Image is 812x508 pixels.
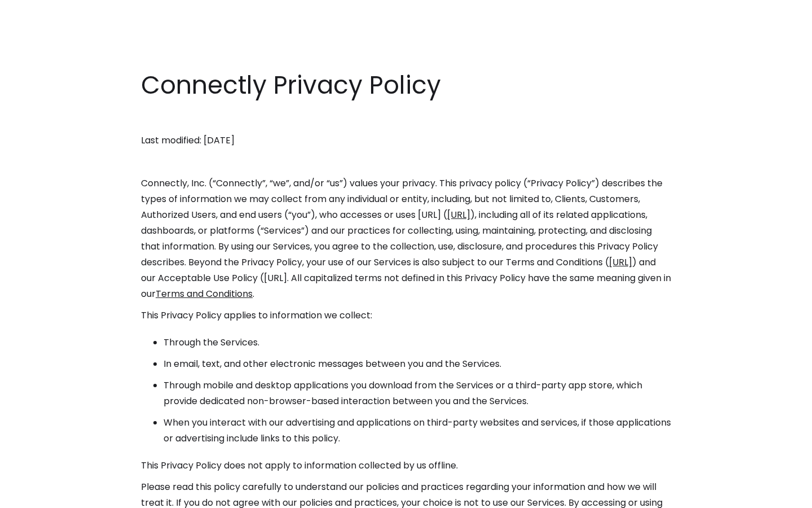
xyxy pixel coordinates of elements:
[164,335,671,351] li: Through the Services.
[164,415,671,446] li: When you interact with our advertising and applications on third-party websites and services, if ...
[141,176,671,302] p: Connectly, Inc. (“Connectly”, “we”, and/or “us”) values your privacy. This privacy policy (“Priva...
[447,208,470,221] a: [URL]
[11,487,68,504] aside: Language selected: English
[141,68,671,103] h1: Connectly Privacy Policy
[156,287,253,300] a: Terms and Conditions
[609,256,632,269] a: [URL]
[141,111,671,127] p: ‍
[141,154,671,170] p: ‍
[164,378,671,409] li: Through mobile and desktop applications you download from the Services or a third-party app store...
[141,308,671,323] p: This Privacy Policy applies to information we collect:
[164,356,671,372] li: In email, text, and other electronic messages between you and the Services.
[141,458,671,474] p: This Privacy Policy does not apply to information collected by us offline.
[23,488,68,504] ul: Language list
[141,133,671,148] p: Last modified: [DATE]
